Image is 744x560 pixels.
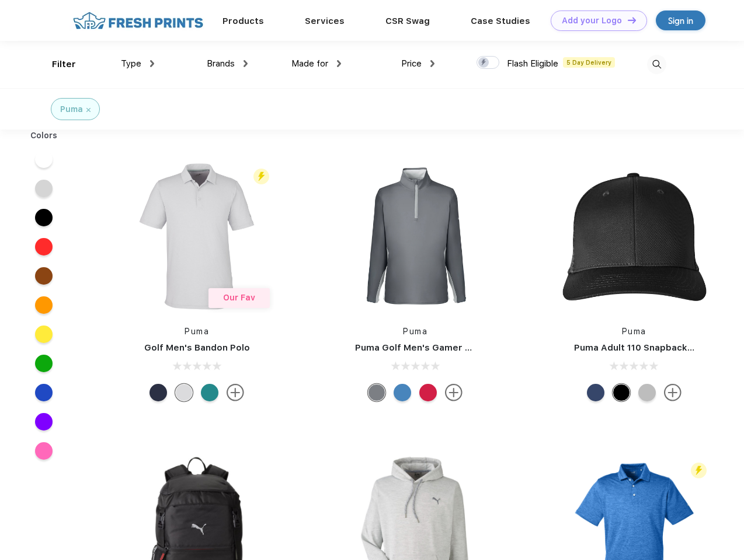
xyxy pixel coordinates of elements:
[419,384,437,401] div: Ski Patrol
[150,60,154,67] img: dropdown.png
[175,384,193,401] div: High Rise
[507,58,558,69] span: Flash Eligible
[337,60,341,67] img: dropdown.png
[430,60,434,67] img: dropdown.png
[647,55,666,74] img: desktop_search.svg
[86,108,91,112] img: filter_cancel.svg
[22,129,67,142] div: Colors
[222,16,264,26] a: Products
[622,327,646,336] a: Puma
[638,384,656,401] div: Quarry with Brt Whit
[223,293,255,302] span: Our Fav
[385,16,430,26] a: CSR Swag
[445,384,463,401] img: more.svg
[563,57,615,68] span: 5 Day Delivery
[119,159,274,314] img: func=resize&h=266
[557,159,712,314] img: func=resize&h=266
[401,58,422,69] span: Price
[185,327,209,336] a: Puma
[244,60,248,67] img: dropdown.png
[150,384,167,401] div: Navy Blazer
[144,342,250,353] a: Golf Men's Bandon Polo
[394,384,411,401] div: Bright Cobalt
[69,10,207,31] img: fo%20logo%202.webp
[628,17,636,23] img: DT
[668,14,693,27] div: Sign in
[253,169,269,184] img: flash_active_toggle.svg
[305,16,345,26] a: Services
[201,384,218,401] div: Green Lagoon
[121,58,141,69] span: Type
[291,58,328,69] span: Made for
[562,16,622,26] div: Add your Logo
[368,384,385,401] div: Quiet Shade
[227,384,244,401] img: more.svg
[355,342,540,353] a: Puma Golf Men's Gamer Golf Quarter-Zip
[207,58,235,69] span: Brands
[587,384,604,401] div: Peacoat with Qut Shd
[338,159,493,314] img: func=resize&h=266
[656,10,705,30] a: Sign in
[691,463,707,478] img: flash_active_toggle.svg
[60,103,83,116] div: Puma
[403,327,427,336] a: Puma
[52,58,76,71] div: Filter
[613,384,630,401] div: Pma Blk Pma Blk
[664,384,682,401] img: more.svg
